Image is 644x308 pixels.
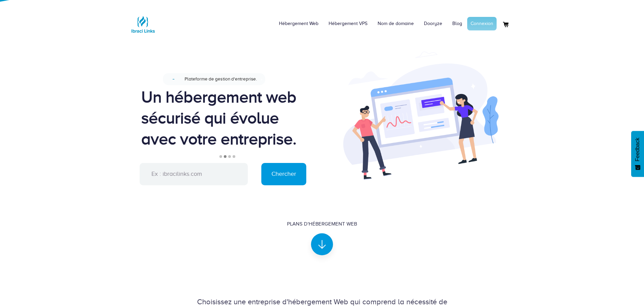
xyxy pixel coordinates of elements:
[129,11,157,38] img: Logo Ibraci Links
[163,72,290,87] a: NouveauPlateforme de gestion d'entreprise.
[447,14,467,34] a: Blog
[324,14,373,34] a: Hébergement VPS
[419,14,447,34] a: Dooryze
[373,14,419,34] a: Nom de domaine
[141,87,312,149] div: Un hébergement web sécurisé qui évolue avec votre entreprise.
[261,163,306,185] input: Chercher
[129,5,157,38] a: Logo Ibraci Links
[140,163,248,185] input: Ex : ibracilinks.com
[635,138,641,161] span: Feedback
[274,14,324,34] a: Hébergement Web
[631,131,644,177] button: Feedback - Afficher l’enquête
[184,76,257,81] span: Plateforme de gestion d'entreprise.
[287,220,357,228] div: Plans d'hébergement Web
[287,220,357,250] a: Plans d'hébergement Web
[467,17,497,30] a: Connexion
